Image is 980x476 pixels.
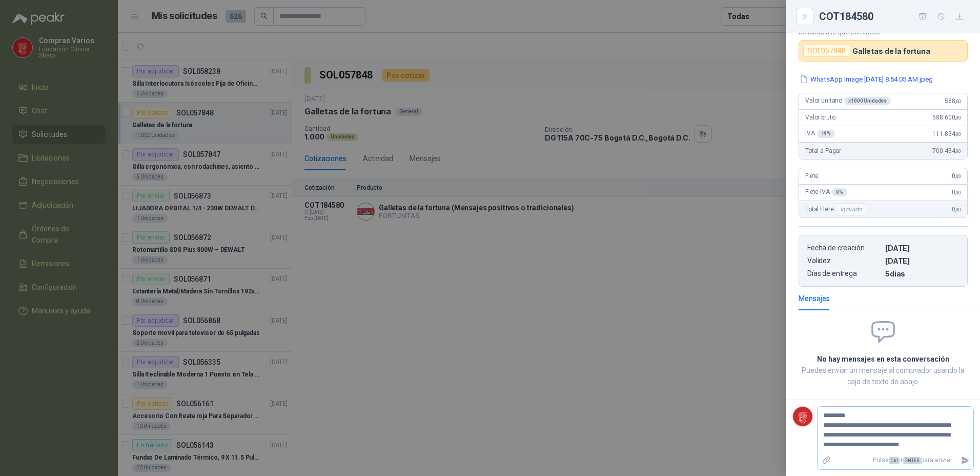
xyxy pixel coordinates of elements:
[955,98,961,104] span: ,60
[819,8,968,25] div: COT184580
[805,188,847,196] span: Flete IVA
[932,147,961,154] span: 700.434
[799,74,934,85] button: WhatsApp Image [DATE] 8.54.05 AM.jpeg
[805,97,891,105] span: Valor unitario
[799,10,811,23] button: Close
[832,188,847,196] div: 0 %
[885,269,959,278] p: 5 dias
[955,190,961,195] span: ,00
[799,365,968,387] p: Puedes enviar un mensaje al comprador usando la caja de texto de abajo.
[805,203,868,215] span: Total Flete
[955,207,961,212] span: ,00
[844,97,891,105] div: x 1000 Unidades
[807,256,881,265] p: Validez
[799,353,968,365] h2: No hay mensajes en esta conversación
[852,47,930,55] p: Galletas de la fortuna
[952,172,961,180] span: 0
[955,115,961,121] span: ,00
[805,114,835,121] span: Valor bruto
[835,203,866,215] div: Incluido
[955,131,961,137] span: ,00
[956,451,973,469] button: Enviar
[805,130,835,138] span: IVA
[952,206,961,213] span: 0
[807,269,881,278] p: Días de entrega
[885,244,959,252] p: [DATE]
[793,407,812,426] img: Company Logo
[903,457,921,464] span: ENTER
[932,130,961,137] span: 111.834
[805,172,819,180] span: Flete
[885,256,959,265] p: [DATE]
[952,189,961,196] span: 0
[955,148,961,154] span: ,00
[799,293,830,304] div: Mensajes
[803,45,850,57] div: SOL057848
[889,457,900,464] span: Ctrl
[932,114,961,121] span: 588.600
[835,451,957,469] p: Pulsa + para enviar
[818,451,835,469] label: Adjuntar archivos
[945,97,961,105] span: 588
[805,147,841,154] span: Total a Pagar
[807,244,881,252] p: Fecha de creación
[817,130,835,138] div: 19 %
[955,173,961,179] span: ,00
